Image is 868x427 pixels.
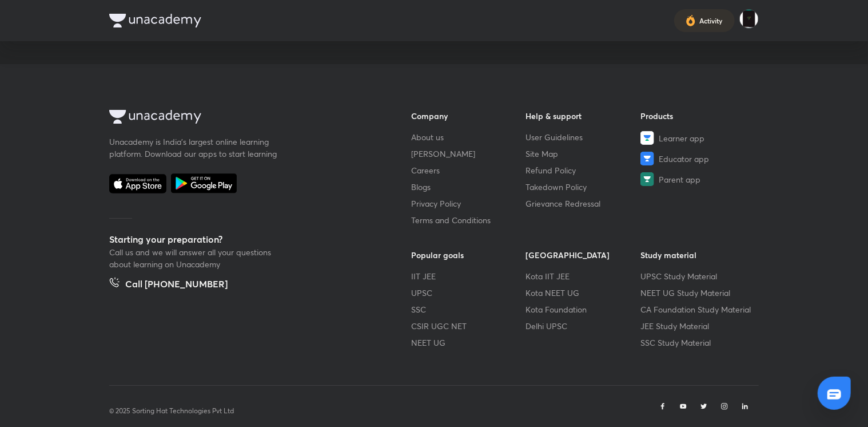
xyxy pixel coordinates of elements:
[640,172,654,186] img: Parent app
[526,197,641,209] a: Grievance Redressal
[411,214,526,226] a: Terms and Conditions
[526,270,641,282] a: Kota IIT JEE
[659,173,700,185] span: Parent app
[411,164,440,176] span: Careers
[411,110,526,122] h6: Company
[686,14,696,27] img: activity
[411,148,526,160] a: [PERSON_NAME]
[640,270,755,282] a: UPSC Study Material
[411,249,526,261] h6: Popular goals
[640,110,755,122] h6: Products
[640,172,755,186] a: Parent app
[640,131,755,145] a: Learner app
[640,152,755,165] a: Educator app
[640,320,755,332] a: JEE Study Material
[526,287,641,299] a: Kota NEET UG
[411,197,526,209] a: Privacy Policy
[411,270,526,282] a: IIT JEE
[109,406,234,416] p: © 2025 Sorting Hat Technologies Pvt Ltd
[411,320,526,332] a: CSIR UGC NET
[640,152,654,165] img: Educator app
[411,131,526,143] a: About us
[526,249,641,261] h6: [GEOGRAPHIC_DATA]
[739,9,759,29] img: Anurag Agarwal
[109,232,375,246] h5: Starting your preparation?
[640,249,755,261] h6: Study material
[109,110,375,126] a: Company Logo
[109,277,228,293] a: Call [PHONE_NUMBER]
[109,110,201,124] img: Company Logo
[640,131,654,145] img: Learner app
[526,131,641,143] a: User Guidelines
[659,153,709,165] span: Educator app
[411,287,526,299] a: UPSC
[640,337,755,349] a: SSC Study Material
[125,277,228,293] h5: Call [PHONE_NUMBER]
[411,337,526,349] a: NEET UG
[640,303,755,315] a: CA Foundation Study Material
[640,287,755,299] a: NEET UG Study Material
[526,303,641,315] a: Kota Foundation
[411,181,526,193] a: Blogs
[109,14,201,27] img: Company Logo
[526,110,641,122] h6: Help & support
[526,164,641,176] a: Refund Policy
[526,320,641,332] a: Delhi UPSC
[109,246,281,270] p: Call us and we will answer all your questions about learning on Unacademy
[526,148,641,160] a: Site Map
[109,136,281,160] p: Unacademy is India’s largest online learning platform. Download our apps to start learning
[411,164,526,176] a: Careers
[411,303,526,315] a: SSC
[659,132,704,144] span: Learner app
[526,181,641,193] a: Takedown Policy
